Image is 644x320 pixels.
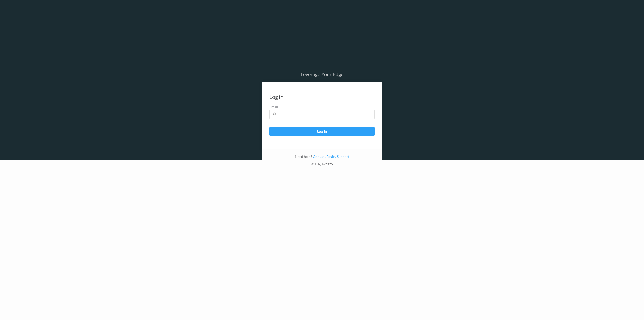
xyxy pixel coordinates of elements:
[269,127,375,136] button: Log in
[312,154,349,159] a: Contact Edgify Support
[262,154,382,162] div: Need help?
[262,162,382,169] div: © Edgify 2025
[269,104,375,110] label: Email
[269,94,284,99] div: Log in
[262,72,382,77] div: Leverage Your Edge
